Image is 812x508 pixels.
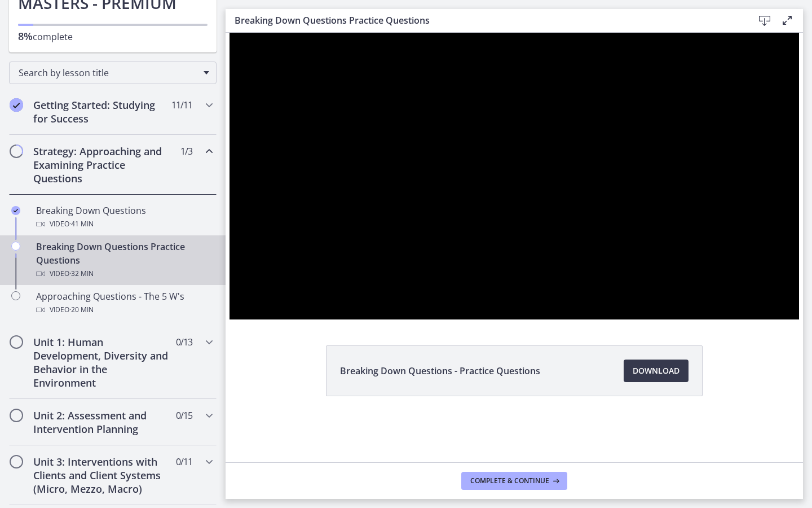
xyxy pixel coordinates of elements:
[33,409,171,436] h2: Unit 2: Assessment and Intervention Planning
[10,98,23,112] i: Completed
[33,455,171,496] h2: Unit 3: Interventions with Clients and Client Systems (Micro, Mezzo, Macro)
[235,14,735,27] h3: Breaking Down Questions Practice Questions
[36,240,212,281] div: Breaking Down Questions Practice Questions
[69,303,94,317] span: · 20 min
[176,409,192,422] span: 0 / 15
[36,267,212,281] div: Video
[176,455,192,468] span: 0 / 11
[33,144,171,185] h2: Strategy: Approaching and Examining Practice Questions
[176,335,192,349] span: 0 / 13
[11,206,20,215] i: Completed
[36,290,212,317] div: Approaching Questions - The 5 W's
[69,267,94,281] span: · 32 min
[36,217,212,231] div: Video
[18,29,33,43] span: 8%
[36,303,212,317] div: Video
[171,98,192,112] span: 11 / 11
[226,33,803,319] iframe: Video Lesson
[633,364,679,378] span: Download
[19,67,198,79] span: Search by lesson title
[9,62,217,84] div: Search by lesson title
[69,217,94,231] span: · 41 min
[340,364,540,378] span: Breaking Down Questions - Practice Questions
[18,29,208,43] p: complete
[624,360,689,382] a: Download
[461,472,567,490] button: Complete & continue
[33,335,171,389] h2: Unit 1: Human Development, Diversity and Behavior in the Environment
[36,204,212,231] div: Breaking Down Questions
[470,476,549,485] span: Complete & continue
[33,98,171,125] h2: Getting Started: Studying for Success
[180,144,192,158] span: 1 / 3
